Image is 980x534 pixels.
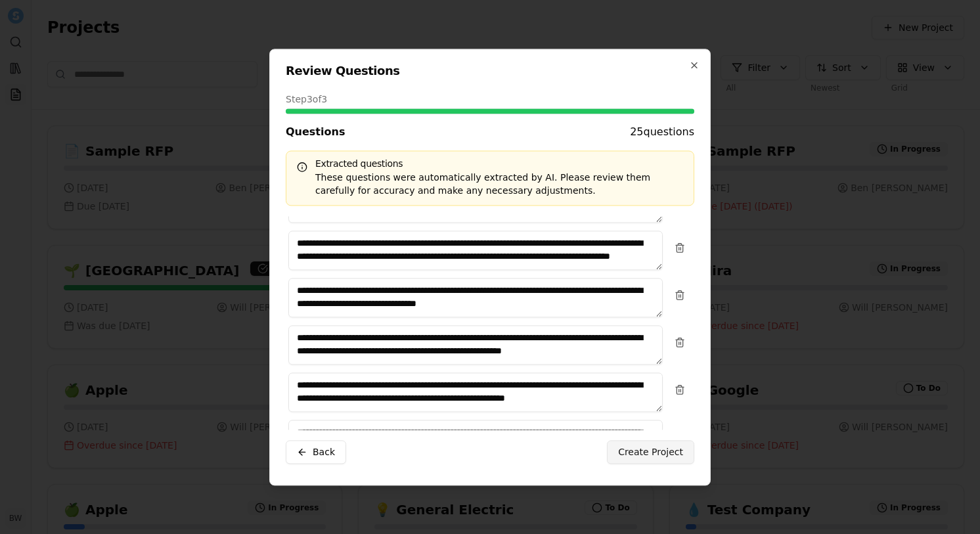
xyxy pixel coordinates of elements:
[618,445,683,458] span: Create Project
[607,440,694,464] button: Create Project
[286,65,694,77] h2: Review Questions
[313,445,335,458] span: Back
[286,440,346,464] button: Back
[630,124,694,140] span: 25 questions
[286,93,327,106] span: Step 3 of 3
[297,171,683,197] div: These questions were automatically extracted by AI. Please review them carefully for accuracy and...
[286,124,345,140] span: Questions
[297,159,683,168] h5: Extracted questions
